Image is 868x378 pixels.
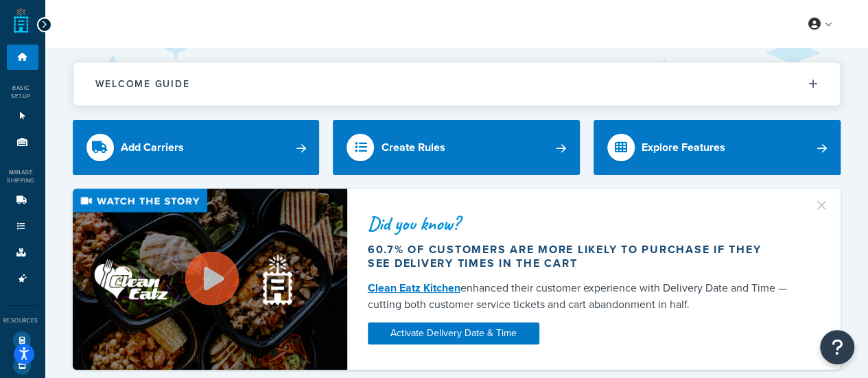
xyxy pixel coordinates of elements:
[333,120,580,175] a: Create Rules
[121,138,184,157] div: Add Carriers
[73,189,347,370] img: Video thumbnail
[381,138,445,157] div: Create Rules
[368,322,539,344] a: Activate Delivery Date & Time
[7,328,38,353] li: Test Your Rates
[73,62,840,106] button: Welcome Guide
[7,353,38,378] li: Marketplace
[368,280,460,296] a: Clean Eatz Kitchen
[7,266,38,292] li: Advanced Features
[7,45,38,70] li: Dashboard
[642,138,725,157] div: Explore Features
[7,214,38,239] li: Shipping Rules
[820,330,854,364] button: Open Resource Center
[73,120,320,175] a: Add Carriers
[95,79,190,89] h2: Welcome Guide
[368,214,788,233] div: Did you know?
[368,243,788,270] div: 60.7% of customers are more likely to purchase if they see delivery times in the cart
[7,130,38,155] li: Origins
[7,188,38,213] li: Carriers
[368,280,788,313] div: enhanced their customer experience with Delivery Date and Time — cutting both customer service ti...
[594,120,841,175] a: Explore Features
[7,104,38,129] li: Websites
[7,240,38,265] li: Boxes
